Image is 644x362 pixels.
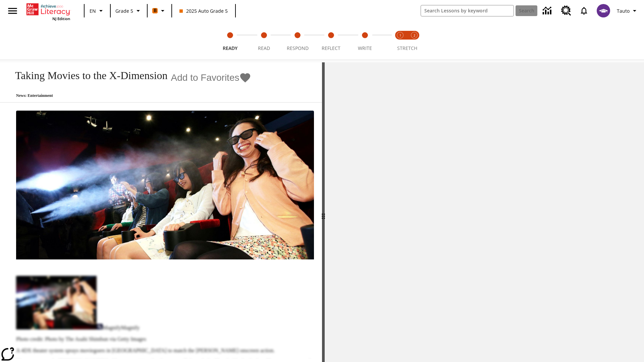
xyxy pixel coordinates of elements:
[539,2,557,20] a: Data Center
[617,7,630,14] span: Tauto
[390,23,410,60] button: Stretch Read step 1 of 2
[399,33,401,38] text: 1
[325,62,644,362] div: activity
[150,5,169,17] button: Boost Class color is orange. Change class color
[179,7,228,14] span: 2025 Auto Grade 5
[614,5,641,17] button: Profile/Settings
[345,23,384,60] button: Write step 5 of 5
[322,62,325,362] div: Press Enter or Spacebar and then press right and left arrow keys to move the slider
[26,2,70,21] div: Home
[90,7,96,14] span: EN
[223,45,237,51] span: Ready
[575,2,593,19] a: Notifications
[113,5,145,17] button: Grade: Grade 5, Select a grade
[287,45,309,51] span: Respond
[3,1,22,21] button: Open side menu
[8,93,251,98] p: News: Entertainment
[52,16,70,21] span: NJ Edition
[171,72,239,83] span: Add to Favorites
[8,69,168,82] h1: Taking Movies to the X-Dimension
[557,2,575,20] a: Resource Center, Will open in new tab
[421,5,514,16] input: search field
[115,7,133,14] span: Grade 5
[397,45,417,51] span: STRETCH
[211,23,250,60] button: Ready step 1 of 5
[87,5,108,17] button: Language: EN, Select a language
[358,45,372,51] span: Write
[244,23,283,60] button: Read step 2 of 5
[171,72,252,83] button: Add to Favorites - Taking Movies to the X-Dimension
[597,4,610,17] img: avatar image
[414,33,415,38] text: 2
[258,45,270,51] span: Read
[593,2,614,19] button: Select a new avatar
[405,23,424,60] button: Stretch Respond step 2 of 2
[278,23,317,60] button: Respond step 3 of 5
[312,23,351,60] button: Reflect step 4 of 5
[16,111,314,259] img: Panel in front of the seats sprays water mist to the happy audience at a 4DX-equipped theater.
[322,45,340,51] span: Reflect
[154,6,157,15] span: B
